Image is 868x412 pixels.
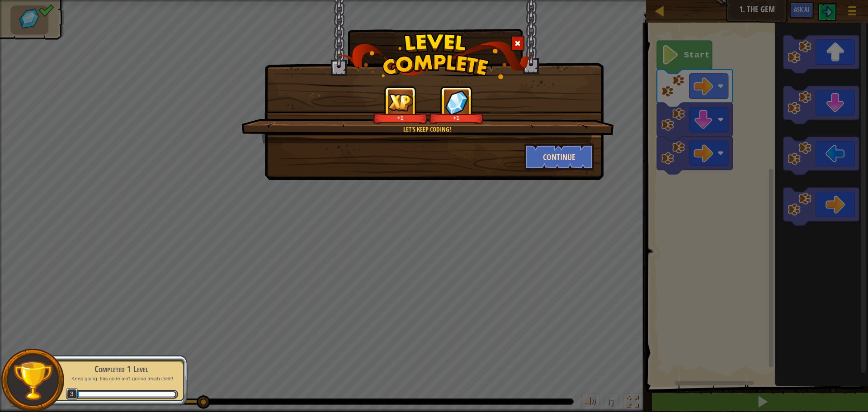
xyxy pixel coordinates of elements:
span: 3 [66,388,78,400]
div: +1 [375,114,426,121]
img: reward_icon_gems.png [445,90,468,115]
img: reward_icon_xp.png [388,94,413,111]
div: Completed 1 Level [64,363,178,375]
div: Let's keep coding! [284,125,570,134]
p: Keep going, this code ain't gonna teach itself! [64,375,178,382]
img: trophy.png [12,360,53,401]
button: Continue [524,143,594,170]
img: level_complete.png [337,33,531,79]
div: +1 [431,114,482,121]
